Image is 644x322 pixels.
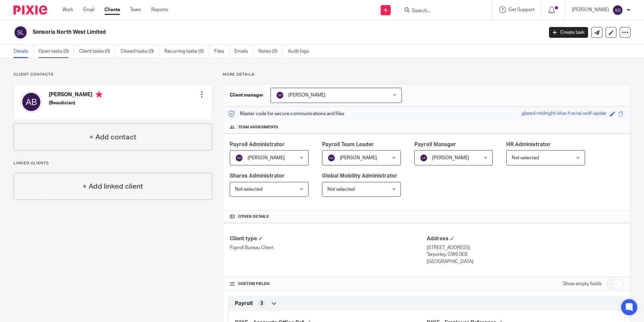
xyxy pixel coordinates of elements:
[235,300,253,307] span: Payroll
[104,6,120,13] a: Clients
[322,142,374,147] span: Payroll Team Leader
[49,91,102,100] h4: [PERSON_NAME]
[234,45,253,58] a: Emails
[228,110,344,117] p: Master code for secure communications and files
[83,181,143,192] h4: + Add linked client
[13,161,212,166] p: Linked clients
[62,6,73,13] a: Work
[79,45,116,58] a: Client tasks (0)
[230,173,285,179] span: Shares Administrator
[322,173,397,179] span: Global Mobility Administrator
[512,156,539,160] span: Not selected
[509,7,535,12] span: Get Support
[235,154,243,162] img: svg%3E
[427,258,623,265] p: [GEOGRAPHIC_DATA]
[549,27,588,38] a: Create task
[13,72,212,77] p: Client contacts
[612,5,623,16] img: svg%3E
[21,91,42,113] img: svg%3E
[235,187,262,192] span: Not selected
[248,156,285,160] span: [PERSON_NAME]
[214,45,229,58] a: Files
[121,45,159,58] a: Closed tasks (0)
[327,187,355,192] span: Not selected
[96,91,102,98] i: Primary
[238,125,278,130] span: Team assignments
[427,251,623,258] p: Tarporley, CW6 0EB
[230,281,426,287] h4: CUSTOM FIELDS
[89,132,136,142] h4: + Add contact
[432,156,469,160] span: [PERSON_NAME]
[49,100,102,106] h5: (Beautician)
[13,25,28,39] img: svg%3E
[223,72,631,77] p: More details
[230,142,285,147] span: Payroll Administrator
[230,244,426,251] p: Payroll Bureau Client
[130,6,141,13] a: Team
[238,214,269,219] span: Other details
[572,6,609,13] p: [PERSON_NAME]
[276,91,284,99] img: svg%3E
[506,142,551,147] span: HR Administrator
[563,280,602,287] label: Show empty fields
[260,300,263,307] span: 3
[427,235,623,242] h4: Address
[522,110,607,118] div: glazed-midnight-blue-fractal-wolf-spider
[83,6,94,13] a: Email
[414,142,456,147] span: Payroll Manager
[288,93,325,98] span: [PERSON_NAME]
[411,8,472,14] input: Search
[340,156,377,160] span: [PERSON_NAME]
[151,6,168,13] a: Reports
[230,92,264,99] h3: Client manager
[288,45,314,58] a: Audit logs
[164,45,209,58] a: Recurring tasks (0)
[13,5,47,15] img: Pixie
[38,45,74,58] a: Open tasks (0)
[327,154,335,162] img: svg%3E
[427,244,623,251] p: [STREET_ADDRESS]
[13,45,33,58] a: Details
[420,154,428,162] img: svg%3E
[33,29,438,36] h2: Sensoria North West Limited
[258,45,283,58] a: Notes (0)
[230,235,426,242] h4: Client type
